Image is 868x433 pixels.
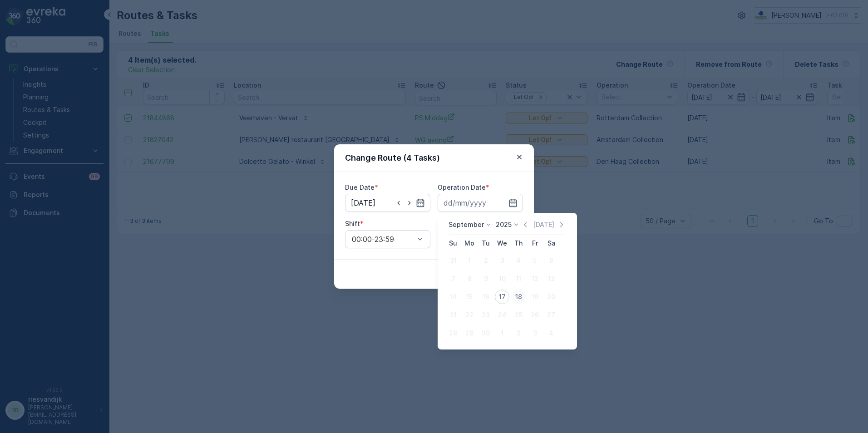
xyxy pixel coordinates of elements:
div: 27 [544,308,558,322]
div: 13 [544,271,558,286]
th: Friday [527,235,543,251]
div: 30 [478,326,493,340]
p: September [449,220,484,229]
div: 12 [528,271,542,286]
div: 10 [495,271,509,286]
div: 8 [462,271,477,286]
div: 23 [478,308,493,322]
div: 17 [495,290,509,304]
div: 26 [528,308,542,322]
input: dd/mm/yyyy [345,194,430,212]
p: [DATE] [533,220,554,229]
div: 4 [544,326,558,340]
th: Wednesday [494,235,510,251]
th: Monday [461,235,478,251]
div: 25 [511,308,526,322]
p: 2025 [496,220,512,229]
div: 14 [446,290,460,304]
div: 19 [528,290,542,304]
p: Change Route (4 Tasks) [345,152,440,164]
div: 29 [462,326,477,340]
div: 2 [478,253,493,268]
th: Saturday [543,235,559,251]
div: 20 [544,290,558,304]
div: 31 [446,253,460,268]
div: 1 [495,326,509,340]
th: Sunday [445,235,461,251]
div: 5 [528,253,542,268]
div: 15 [462,290,477,304]
th: Tuesday [478,235,494,251]
label: Due Date [345,183,375,191]
div: 22 [462,308,477,322]
div: 2 [511,326,526,340]
div: 9 [478,271,493,286]
div: 18 [511,290,526,304]
div: 3 [528,326,542,340]
th: Thursday [510,235,527,251]
div: 28 [446,326,460,340]
div: 4 [511,253,526,268]
input: dd/mm/yyyy [438,194,523,212]
div: 3 [495,253,509,268]
div: 6 [544,253,558,268]
div: 7 [446,271,460,286]
div: 1 [462,253,477,268]
div: 11 [511,271,526,286]
div: 21 [446,308,460,322]
div: 24 [495,308,509,322]
label: Shift [345,220,360,227]
label: Operation Date [438,183,486,191]
div: 16 [478,290,493,304]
